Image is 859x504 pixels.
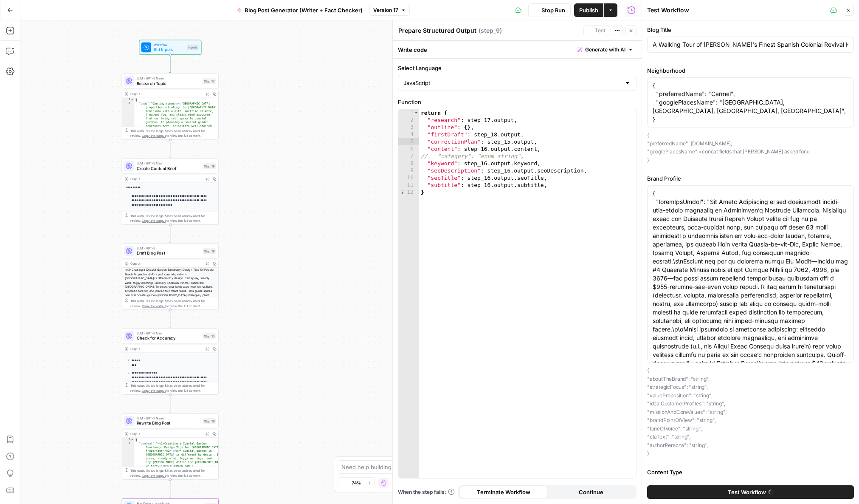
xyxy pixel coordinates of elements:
[398,26,476,35] textarea: Prepare Structured Output
[647,131,854,164] p: { "preferredName": [DOMAIN_NAME], "googlePlacesName": <concat fields that [PERSON_NAME] asked for...
[479,26,502,35] span: ( step_9 )
[130,213,216,224] div: This output is too large & has been abbreviated for review. to view the full content.
[130,346,202,351] div: Output
[403,79,621,87] input: JavaScript
[647,174,854,183] label: Brand Profile
[647,468,854,476] label: Content Type
[122,40,219,55] div: WorkflowSet InputsInputs
[728,488,766,496] span: Test Workflow
[203,418,216,424] div: Step 16
[130,176,202,181] div: Output
[398,138,419,145] div: 5
[398,116,419,124] div: 2
[579,488,603,496] span: Continue
[122,74,219,140] div: LLM · GPT-5 NanoResearch TopicStep 17Output{ "body":"Opening summary\n[GEOGRAPHIC_DATA] propertie...
[398,189,419,196] div: 12
[398,488,455,496] a: When the step fails:
[137,331,200,336] span: LLM · GPT-5 Mini
[647,485,854,499] button: Test Workflow
[398,167,419,174] div: 9
[122,98,135,102] div: 1
[187,45,199,50] div: Inputs
[122,438,135,442] div: 1
[169,395,171,413] g: Edge from step_15 to step_16
[130,261,202,266] div: Output
[169,225,171,243] g: Edge from step_19 to step_18
[398,98,637,106] label: Function
[547,485,635,499] button: Continue
[122,413,219,480] div: LLM · GPT-5 NanoRewrite Blog PostStep 16Output{ "content":"<h2>Creating a Coastal Garden Sanctuar...
[142,474,166,478] span: Copy the output
[595,27,606,34] span: Test
[142,134,166,138] span: Copy the output
[528,3,571,17] button: Stop Run
[398,181,419,189] div: 11
[398,131,419,138] div: 4
[137,420,200,426] span: Rewrite Blog Post
[232,3,368,17] button: Blog Post Generator (Writer + Fact Checker)
[369,5,410,16] button: Version 17
[137,76,200,81] span: LLM · GPT-5 Nano
[245,6,363,14] span: Blog Post Generator (Writer + Fact Checker)
[137,161,200,166] span: LLM · GPT-5 Mini
[398,153,419,160] div: 7
[579,6,598,14] span: Publish
[169,140,171,158] g: Edge from step_17 to step_19
[398,189,406,196] span: Info, read annotations row 12
[583,25,609,36] button: Test
[393,41,642,58] div: Write code
[130,431,202,436] div: Output
[203,163,216,169] div: Step 19
[142,219,166,223] span: Copy the output
[130,468,216,479] div: This output is too large & has been abbreviated for review. to view the full content.
[398,174,419,181] div: 10
[373,6,398,14] span: Version 17
[203,248,216,254] div: Step 18
[137,246,200,251] span: LLM · GPT-5
[647,25,854,34] label: Blog Title
[653,81,848,124] textarea: { "preferredName": "Carmel", "googlePlacesName": "[GEOGRAPHIC_DATA], [GEOGRAPHIC_DATA], [GEOGRAPH...
[203,78,216,84] div: Step 17
[574,44,637,55] button: Generate with AI
[414,109,419,116] span: Toggle code folding, rows 1 through 12
[131,438,134,442] span: Toggle code folding, rows 1 through 3
[169,310,171,328] g: Edge from step_18 to step_15
[130,128,216,139] div: This output is too large & has been abbreviated for review. to view the full content.
[647,366,854,458] p: { "aboutTheBrand": "string", "strategicFocus": "string", "valueProposition": "string", "idealCust...
[398,145,419,153] div: 6
[154,42,185,47] span: Workflow
[130,298,216,309] div: This output is too large & has been abbreviated for review. to view the full content.
[169,55,171,73] g: Edge from start to step_17
[137,80,200,87] span: Research Topic
[647,66,854,75] label: Neighborhood
[137,416,200,421] span: LLM · GPT-5 Nano
[398,160,419,167] div: 8
[137,335,200,341] span: Check for Accuracy
[137,165,200,172] span: Create Content Brief
[169,480,171,498] g: Edge from step_16 to step_9
[137,250,200,256] span: Draft Blog Post
[142,389,166,393] span: Copy the output
[541,6,565,14] span: Stop Run
[122,244,219,310] div: LLM · GPT-5Draft Blog PostStep 18Output<h2>Creating a Coastal Garden Sanctuary: Design Tips for P...
[142,304,166,308] span: Copy the output
[398,124,419,131] div: 3
[398,64,637,72] label: Select Language
[585,46,625,54] span: Generate with AI
[398,109,419,116] div: 1
[477,488,530,496] span: Terminate Workflow
[154,46,185,53] span: Set Inputs
[131,98,134,102] span: Toggle code folding, rows 1 through 3
[130,383,216,394] div: This output is too large & has been abbreviated for review. to view the full content.
[574,3,603,17] button: Publish
[203,333,216,339] div: Step 15
[352,479,361,486] span: 74%
[130,91,202,96] div: Output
